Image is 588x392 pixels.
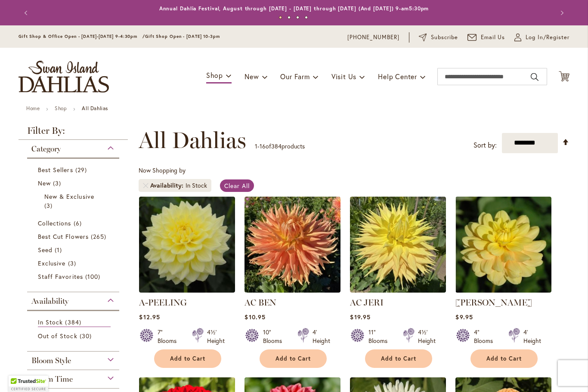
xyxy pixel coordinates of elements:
span: Email Us [481,33,505,42]
div: 4' Height [523,328,541,345]
span: In Stock [38,318,63,326]
a: New [38,179,111,188]
span: New & Exclusive [44,192,94,201]
span: 1 [55,245,64,254]
span: Gift Shop Open - [DATE] 10-3pm [145,34,220,39]
a: A-PEELING [139,297,187,308]
span: Availability [150,181,186,190]
div: 4½' Height [207,328,225,345]
span: $19.95 [350,313,370,321]
span: $10.95 [244,313,265,321]
span: Out of Stock [38,332,77,340]
button: 1 of 4 [279,16,282,19]
span: 29 [75,165,89,174]
span: 16 [260,142,266,150]
span: Category [31,144,61,154]
button: 4 of 4 [305,16,308,19]
span: Clear All [224,182,250,190]
span: $12.95 [139,313,160,321]
span: New [38,179,51,187]
span: Seed [38,246,53,254]
span: Gift Shop & Office Open - [DATE]-[DATE] 9-4:30pm / [19,34,145,39]
p: - of products [255,139,305,153]
span: $9.95 [455,313,473,321]
a: Best Sellers [38,165,111,174]
iframe: Launch Accessibility Center [6,361,31,386]
button: Previous [19,4,36,22]
span: Visit Us [331,72,356,81]
a: AC JERI [350,297,384,308]
span: 1 [255,142,257,150]
span: 265 [91,232,108,241]
span: Log In/Register [526,33,569,42]
span: Bloom Time [31,374,73,384]
a: Exclusive [38,259,111,268]
button: Next [552,4,569,22]
span: Availability [31,296,68,306]
button: Add to Cart [470,349,538,368]
span: Add to Cart [486,355,522,362]
span: Bloom Style [31,356,71,365]
span: Best Sellers [38,166,73,174]
span: Staff Favorites [38,272,83,281]
button: Add to Cart [260,349,327,368]
span: Best Cut Flowers [38,232,89,241]
span: Now Shopping by [139,166,186,174]
span: Exclusive [38,259,65,267]
img: AC Jeri [350,197,446,293]
img: A-Peeling [139,197,235,293]
a: Out of Stock 30 [38,331,111,340]
button: 3 of 4 [296,16,299,19]
button: Add to Cart [154,349,221,368]
a: Remove Availability In Stock [143,183,148,188]
a: Best Cut Flowers [38,232,111,241]
a: Email Us [467,33,505,42]
div: In Stock [186,181,207,190]
a: A-Peeling [139,286,235,294]
span: New [244,72,259,81]
span: 6 [74,219,84,228]
span: Add to Cart [381,355,416,362]
span: Add to Cart [275,355,311,362]
div: 11" Blooms [368,328,393,345]
span: 3 [44,201,55,210]
div: 4½' Height [418,328,436,345]
a: AC BEN [244,297,276,308]
strong: Filter By: [19,126,128,140]
a: [PHONE_NUMBER] [347,33,399,42]
a: [PERSON_NAME] [455,297,532,308]
span: Our Farm [280,72,309,81]
span: Help Center [378,72,417,81]
a: AC BEN [244,286,340,294]
strong: All Dahlias [82,105,108,111]
a: Collections [38,219,111,228]
a: Clear All [220,179,254,192]
div: 7" Blooms [158,328,182,345]
div: 4' Height [313,328,330,345]
div: 4" Blooms [474,328,498,345]
button: 2 of 4 [288,16,291,19]
span: Shop [206,71,223,80]
span: Collections [38,219,71,227]
span: Subscribe [431,33,458,42]
a: AHOY MATEY [455,286,551,294]
a: store logo [19,61,109,93]
div: 10" Blooms [263,328,287,345]
img: AC BEN [244,197,340,293]
a: Seed [38,245,111,254]
span: 100 [85,272,102,281]
span: Add to Cart [170,355,205,362]
a: Shop [55,105,67,111]
a: Subscribe [419,33,458,42]
button: Add to Cart [365,349,432,368]
span: 30 [80,331,94,340]
a: Staff Favorites [38,272,111,281]
a: In Stock 384 [38,318,111,327]
span: All Dahlias [139,127,246,153]
a: Annual Dahlia Festival, August through [DATE] - [DATE] through [DATE] (And [DATE]) 9-am5:30pm [159,5,429,12]
a: AC Jeri [350,286,446,294]
span: 384 [271,142,282,150]
label: Sort by: [473,137,497,153]
span: 3 [53,179,63,188]
a: Home [26,105,40,111]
